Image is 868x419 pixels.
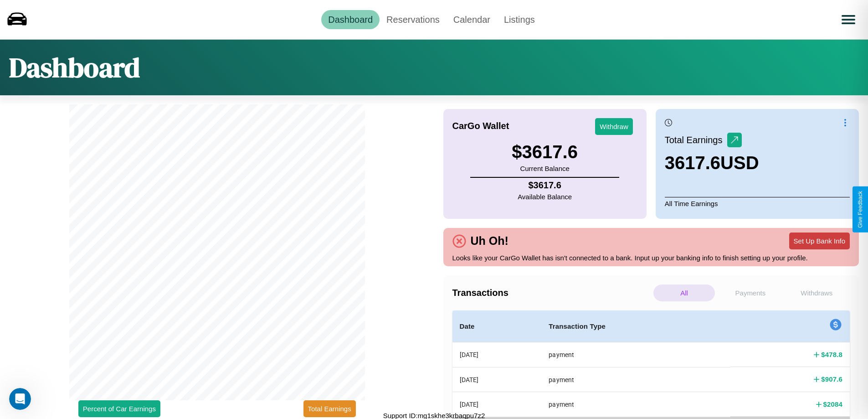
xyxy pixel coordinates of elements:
p: Withdraws [786,285,847,301]
h4: Uh Oh! [466,234,513,248]
th: [DATE] [452,342,542,367]
th: [DATE] [452,392,542,417]
h4: $ 478.8 [821,350,842,359]
button: Open menu [836,7,861,32]
a: Listings [497,10,542,29]
p: Looks like your CarGo Wallet has isn't connected to a bank. Input up your banking info to finish ... [452,252,850,264]
h4: Date [460,321,534,332]
div: Give Feedback [857,191,863,228]
button: Set Up Bank Info [789,233,850,249]
h4: $ 3617.6 [518,180,572,191]
h4: $ 2084 [823,399,842,409]
th: payment [541,367,730,392]
th: [DATE] [452,367,542,392]
h3: 3617.6 USD [665,153,759,173]
p: All [653,285,715,301]
p: Current Balance [512,162,578,175]
h4: Transactions [452,288,651,298]
a: Reservations [380,10,447,29]
button: Percent of Car Earnings [78,400,160,417]
iframe: Intercom live chat [9,388,31,410]
p: Available Balance [518,191,572,203]
th: payment [541,392,730,417]
button: Withdraw [595,118,633,135]
h1: Dashboard [9,49,140,86]
a: Dashboard [321,10,380,29]
p: All Time Earnings [665,197,850,210]
p: Payments [719,285,781,301]
button: Total Earnings [303,400,356,417]
h3: $ 3617.6 [512,142,578,162]
h4: CarGo Wallet [452,121,509,131]
h4: Transaction Type [549,321,723,332]
a: Calendar [447,10,497,29]
th: payment [541,342,730,367]
h4: $ 907.6 [821,374,842,384]
p: Total Earnings [665,132,727,148]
